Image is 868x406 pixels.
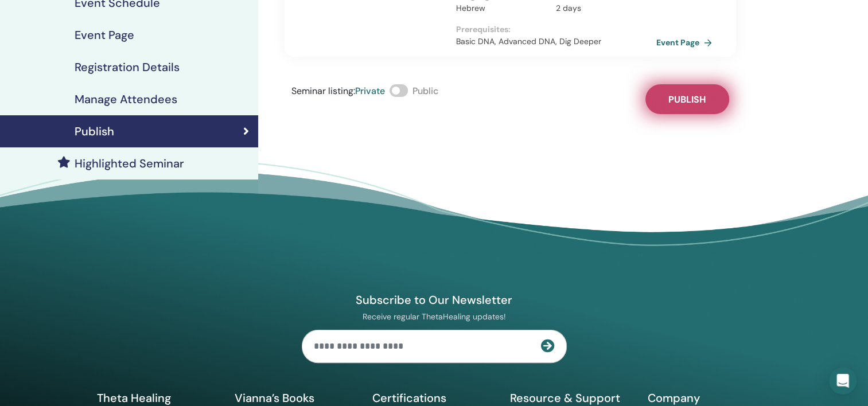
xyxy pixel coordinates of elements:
[648,391,772,405] h5: Company
[235,391,359,405] h5: Vianna’s Books
[668,93,706,106] span: Publish
[75,124,114,138] h4: Publish
[510,391,634,405] h5: Resource & Support
[355,85,385,97] span: Private
[302,292,567,307] h4: Subscribe to Our Newsletter
[829,367,857,395] div: Open Intercom Messenger
[302,311,567,322] p: Receive regular ThetaHealing updates!
[456,24,656,36] p: Prerequisites :
[97,391,221,405] h5: Theta Healing
[75,60,180,74] h4: Registration Details
[656,34,717,51] a: Event Page
[291,85,355,97] span: Seminar listing :
[412,85,438,97] span: Public
[556,2,649,14] p: 2 days
[456,36,656,48] p: Basic DNA, Advanced DNA, Dig Deeper
[75,28,134,42] h4: Event Page
[75,92,177,106] h4: Manage Attendees
[456,2,549,14] p: Hebrew
[75,157,184,170] h4: Highlighted Seminar
[372,391,496,405] h5: Certifications
[645,84,729,114] button: Publish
